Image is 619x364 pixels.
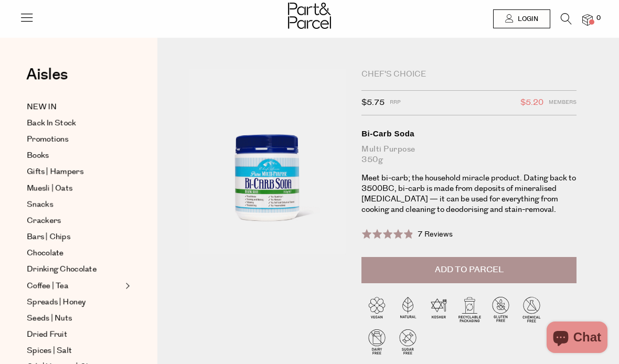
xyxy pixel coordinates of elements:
[493,9,550,28] a: Login
[520,96,543,110] span: $5.20
[27,247,63,260] span: Chocolate
[418,229,453,240] span: 7 Reviews
[515,15,538,24] span: Login
[27,117,76,130] span: Back In Stock
[27,133,122,146] a: Promotions
[390,96,401,110] span: RRP
[549,96,577,110] span: Members
[27,133,68,146] span: Promotions
[27,215,122,227] a: Crackers
[123,280,130,292] button: Expand/Collapse Coffee | Tea
[27,328,67,341] span: Dried Fruit
[26,67,68,93] a: Aisles
[27,296,122,308] a: Spreads | Honey
[27,149,122,162] a: Books
[594,14,603,23] span: 0
[392,294,423,325] img: P_P-ICONS-Live_Bec_V11_Natural.svg
[361,69,577,80] div: Chef's Choice
[27,117,122,130] a: Back In Stock
[27,182,122,195] a: Muesli | Oats
[361,294,392,325] img: P_P-ICONS-Live_Bec_V11_Vegan.svg
[454,294,485,325] img: P_P-ICONS-Live_Bec_V11_Recyclable_Packaging.svg
[27,198,122,211] a: Snacks
[27,263,97,276] span: Drinking Chocolate
[27,166,83,178] span: Gifts | Hampers
[485,294,516,325] img: P_P-ICONS-Live_Bec_V11_Gluten_Free.svg
[392,326,423,357] img: P_P-ICONS-Live_Bec_V11_Sugar_Free.svg
[361,173,577,215] p: Meet bi-carb; the household miracle product. Dating back to 3500BC, bi-carb is made from deposits...
[27,247,122,260] a: Chocolate
[543,322,611,356] inbox-online-store-chat: Shopify online store chat
[27,296,86,308] span: Spreads | Honey
[27,280,122,292] a: Coffee | Tea
[582,14,593,25] a: 0
[361,257,577,283] button: Add to Parcel
[516,294,547,325] img: P_P-ICONS-Live_Bec_V11_Chemical_Free.svg
[27,345,122,357] a: Spices | Salt
[27,231,70,243] span: Bars | Chips
[361,144,577,165] div: Multi Purpose 350g
[27,101,57,113] span: NEW IN
[26,63,68,86] span: Aisles
[27,263,122,276] a: Drinking Chocolate
[27,215,61,227] span: Crackers
[27,345,72,357] span: Spices | Salt
[423,294,454,325] img: P_P-ICONS-Live_Bec_V11_Kosher.svg
[435,264,504,276] span: Add to Parcel
[27,280,68,292] span: Coffee | Tea
[27,182,72,195] span: Muesli | Oats
[361,326,392,357] img: P_P-ICONS-Live_Bec_V11_Dairy_Free.svg
[189,69,346,254] img: Bi-Carb Soda
[361,96,385,110] span: $5.75
[27,328,122,341] a: Dried Fruit
[27,198,53,211] span: Snacks
[27,149,49,162] span: Books
[27,231,122,243] a: Bars | Chips
[288,3,331,29] img: Part&Parcel
[27,166,122,178] a: Gifts | Hampers
[27,101,122,113] a: NEW IN
[27,312,122,325] a: Seeds | Nuts
[361,129,577,139] div: Bi-Carb Soda
[27,312,72,325] span: Seeds | Nuts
